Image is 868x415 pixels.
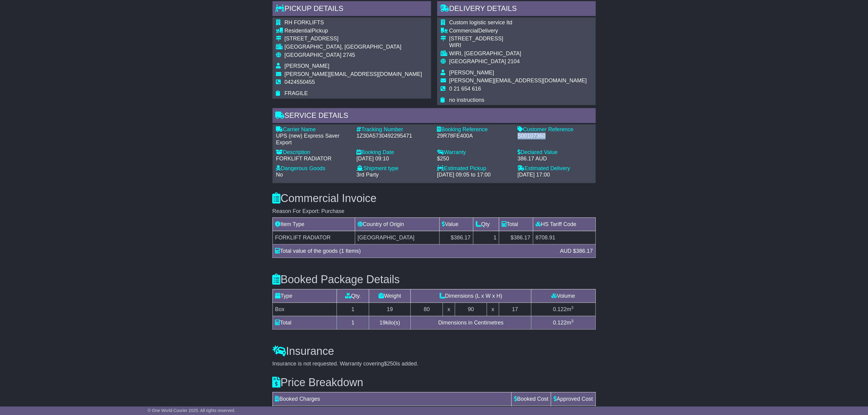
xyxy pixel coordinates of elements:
[518,133,592,139] div: S00107360
[369,303,411,316] td: 19
[273,303,337,316] td: Box
[449,86,481,92] span: 0 21 654 616
[273,108,596,125] div: Service Details
[355,231,439,245] td: [GEOGRAPHIC_DATA]
[518,149,592,156] div: Declared Value
[437,1,596,18] div: Delivery Details
[487,303,499,316] td: x
[276,149,351,156] div: Description
[437,156,512,162] div: $250
[276,165,351,172] div: Dangerous Goods
[531,303,595,316] td: m
[499,303,531,316] td: 17
[518,165,592,172] div: Estimated Delivery
[411,303,443,316] td: 80
[273,273,596,286] h3: Booked Package Details
[273,392,512,406] td: Booked Charges
[443,303,455,316] td: x
[276,172,283,178] span: No
[357,156,431,162] div: [DATE] 09:10
[411,316,531,329] td: Dimensions in Centimetres
[551,392,595,406] td: Approved Cost
[411,289,531,303] td: Dimensions (L x W x H)
[357,133,431,139] div: 1Z30A5730492295471
[285,28,312,34] span: Residential
[273,345,596,357] h3: Insurance
[449,58,506,64] span: [GEOGRAPHIC_DATA]
[531,289,595,303] td: Volume
[285,19,324,26] span: RH FORKLIFTS
[512,392,551,406] td: Booked Cost
[273,208,596,215] div: Reason For Export: Purchase
[285,79,315,85] span: 0424550455
[449,70,494,76] span: [PERSON_NAME]
[355,218,439,231] td: Country of Origin
[285,63,330,69] span: [PERSON_NAME]
[337,303,369,316] td: 1
[285,52,341,58] span: [GEOGRAPHIC_DATA]
[518,172,592,178] div: [DATE] 17:00
[379,320,386,326] span: 19
[473,218,499,231] td: Qty
[357,126,431,133] div: Tracking Number
[531,316,595,329] td: m
[499,231,533,245] td: $386.17
[148,408,235,413] span: © One World Courier 2025. All rights reserved.
[357,165,431,172] div: Shipment type
[273,376,596,389] h3: Price Breakdown
[285,28,422,34] div: Pickup
[473,231,499,245] td: 1
[571,305,574,310] sup: 3
[439,231,473,245] td: $386.17
[553,320,567,326] span: 0.122
[499,218,533,231] td: Total
[437,165,512,172] div: Estimated Pickup
[276,156,351,162] div: FORKLIFT RADIATOR
[273,231,355,245] td: FORKLIFT RADIATOR
[276,133,351,146] div: UPS (new) Express Saver Export
[285,71,422,77] span: [PERSON_NAME][EMAIL_ADDRESS][DOMAIN_NAME]
[518,126,592,133] div: Customer Reference
[437,149,512,156] div: Warranty
[437,133,512,139] div: 29R78FE400A
[533,218,595,231] td: HS Tariff Code
[533,231,595,245] td: 8708.91
[437,126,512,133] div: Booking Reference
[449,42,587,49] div: WIRI
[276,126,351,133] div: Carrier Name
[369,289,411,303] td: Weight
[273,316,337,329] td: Total
[285,36,422,42] div: [STREET_ADDRESS]
[273,289,337,303] td: Type
[343,52,355,58] span: 2745
[369,316,411,329] td: kilo(s)
[272,247,557,255] div: Total value of the goods (1 Items)
[273,192,596,204] h3: Commercial Invoice
[449,19,513,26] span: Custom logistic service ltd
[557,247,596,255] div: AUD $386.17
[357,172,379,178] span: 3rd Party
[273,1,431,18] div: Pickup Details
[571,319,574,323] sup: 3
[273,218,355,231] td: Item Type
[439,218,473,231] td: Value
[384,361,396,367] span: $250
[553,306,567,312] span: 0.122
[508,58,520,64] span: 2104
[449,77,587,84] span: [PERSON_NAME][EMAIL_ADDRESS][DOMAIN_NAME]
[357,149,431,156] div: Booking Date
[518,156,592,162] div: 386.17 AUD
[449,28,587,34] div: Delivery
[437,172,512,178] div: [DATE] 09:05 to 17:00
[455,303,487,316] td: 90
[337,316,369,329] td: 1
[285,90,308,96] span: FRAGILE
[449,28,479,34] span: Commercial
[449,36,587,42] div: [STREET_ADDRESS]
[337,289,369,303] td: Qty.
[273,361,596,367] div: Insurance is not requested. Warranty covering is added.
[449,50,587,57] div: WIRI, [GEOGRAPHIC_DATA]
[449,97,485,103] span: no instructions
[285,44,422,50] div: [GEOGRAPHIC_DATA], [GEOGRAPHIC_DATA]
